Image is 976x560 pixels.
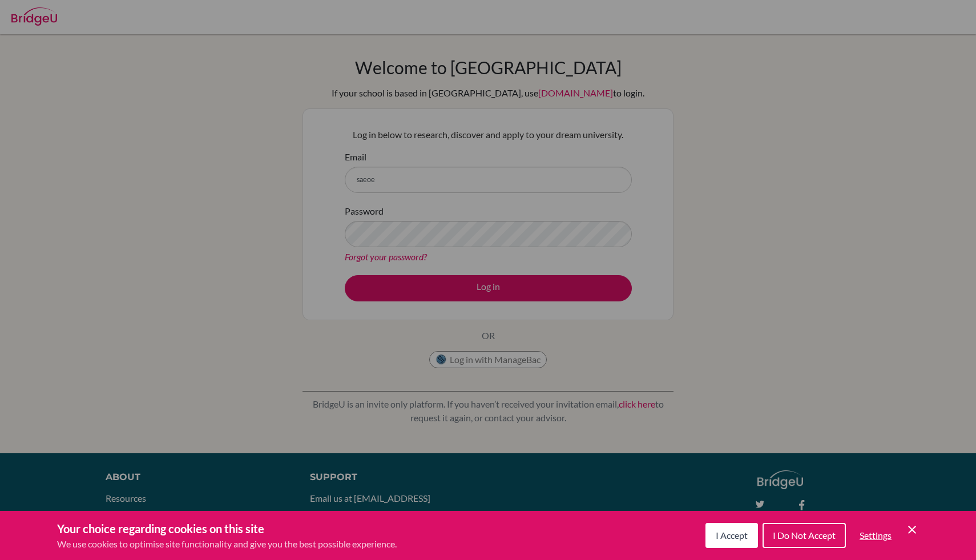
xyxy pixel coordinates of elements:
button: Save and close [905,523,919,537]
span: I Accept [716,530,748,541]
span: Settings [860,530,892,541]
button: I Accept [705,523,758,548]
span: I Do Not Accept [773,530,836,541]
h3: Your choice regarding cookies on this site [57,520,397,537]
button: Settings [850,524,901,547]
button: I Do Not Accept [763,523,846,548]
p: We use cookies to optimise site functionality and give you the best possible experience. [57,537,397,551]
